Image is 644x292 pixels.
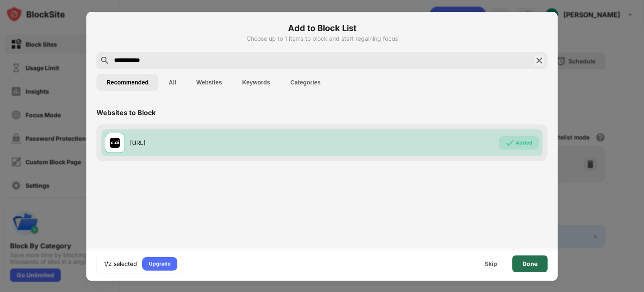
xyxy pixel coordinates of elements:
div: Websites to Block [96,108,156,117]
div: Skip [485,260,497,267]
div: Choose up to 1 items to block and start regaining focus [96,35,548,42]
img: favicons [110,138,120,148]
div: 1/2 selected [104,260,137,268]
div: [URL] [130,138,322,147]
div: Done [522,260,538,267]
button: Categories [280,74,330,91]
button: Websites [186,74,232,91]
img: search-close [534,55,544,66]
div: Added [516,139,532,147]
img: search.svg [100,55,110,66]
h6: Add to Block List [96,22,548,34]
button: Keywords [232,74,280,91]
div: Upgrade [149,260,171,268]
button: All [158,74,186,91]
button: Recommended [96,74,158,91]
